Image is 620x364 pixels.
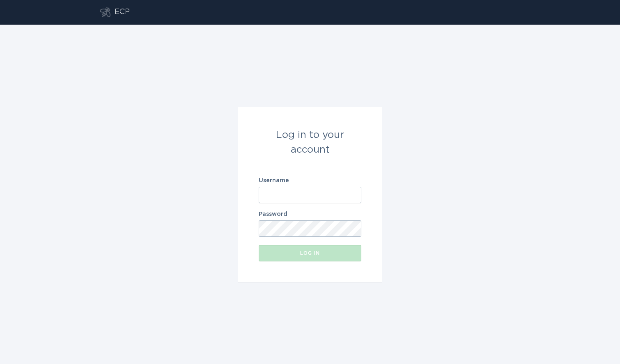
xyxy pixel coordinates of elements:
[263,251,357,256] div: Log in
[347,190,357,200] keeper-lock: Open Keeper Popup
[259,128,361,157] div: Log in to your account
[259,245,361,261] button: Log in
[259,211,361,217] label: Password
[259,178,361,183] label: Username
[115,7,130,17] div: ECP
[100,7,110,17] button: Go to dashboard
